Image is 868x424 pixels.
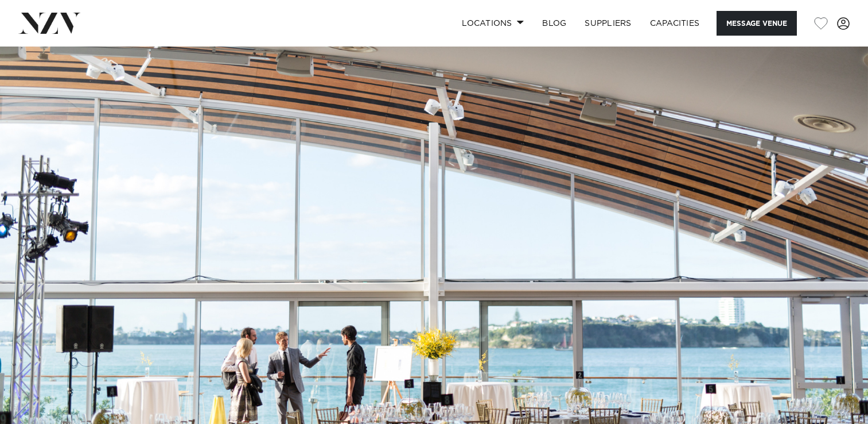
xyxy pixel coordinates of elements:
[533,11,575,36] a: BLOG
[18,13,81,33] img: nzv-logo.png
[717,11,797,36] button: Message Venue
[641,11,709,36] a: Capacities
[575,11,640,36] a: SUPPLIERS
[453,11,533,36] a: Locations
